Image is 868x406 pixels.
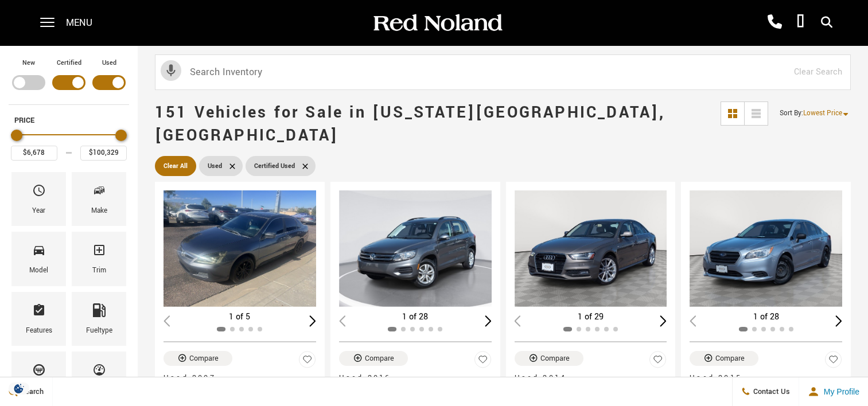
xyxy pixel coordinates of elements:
a: Used 2016Pre-Owned 2016 Volkswagen Tiguan S [339,373,492,404]
a: Used 2015Pre-Owned 2015 Subaru Legacy 2.5i [690,373,842,404]
span: Used [208,159,222,173]
img: Red Noland Auto Group [371,13,503,33]
div: MakeMake [72,172,126,226]
label: Used [102,57,116,69]
button: Save Vehicle [299,351,316,373]
div: Fueltype [86,325,112,337]
span: Clear All [164,159,188,173]
span: 151 Vehicles for Sale in [US_STATE][GEOGRAPHIC_DATA], [GEOGRAPHIC_DATA] [155,101,665,147]
div: Features [26,325,52,337]
input: Maximum [80,146,127,161]
div: 1 / 2 [690,190,844,307]
div: 1 / 2 [339,190,494,307]
label: New [22,57,35,69]
h5: Price [14,115,123,126]
div: Next slide [835,315,842,326]
span: Used 2014 [515,373,659,383]
div: 1 / 2 [515,190,670,307]
span: My Profile [819,387,859,396]
span: Trim [92,240,106,264]
label: Certified [57,57,81,69]
div: MileageMileage [72,352,126,405]
div: FeaturesFeatures [11,292,66,346]
button: Compare Vehicle [690,351,758,366]
div: TransmissionTransmission [11,352,66,405]
span: Used 2007 [164,373,308,383]
div: Minimum Price [11,130,22,141]
div: Next slide [309,315,316,326]
img: Opt-Out Icon [6,382,32,395]
div: YearYear [11,172,66,226]
span: Features [32,300,46,325]
span: Transmission [32,360,46,384]
div: Compare [540,353,570,364]
div: Year [32,205,45,217]
button: Save Vehicle [474,351,492,373]
div: 1 of 5 [164,311,316,323]
button: Open user profile menu [799,377,868,406]
svg: Click to toggle on voice search [161,60,181,81]
input: Search Inventory [155,54,851,90]
div: ModelModel [11,232,66,286]
a: Used 2014Pre-Owned 2014 Audi A4 2.0T Premium Plus [515,373,667,404]
img: 2015 Subaru Legacy 2.5i 1 [690,190,844,307]
div: 1 of 29 [515,311,667,323]
div: Compare [715,353,745,364]
div: TrimTrim [72,232,126,286]
div: 1 / 2 [164,190,318,307]
span: Certified Used [254,159,295,173]
a: Used 2007Pre-Owned 2007 Honda Accord EX-L [164,373,316,404]
div: Compare [189,353,219,364]
div: FueltypeFueltype [72,292,126,346]
div: Next slide [660,315,667,326]
span: Year [32,181,46,205]
button: Save Vehicle [649,351,667,373]
button: Compare Vehicle [339,351,408,366]
div: Maximum Price [115,130,127,141]
span: Sort By : [780,108,803,118]
button: Save Vehicle [825,351,842,373]
section: Click to Open Cookie Consent Modal [6,382,32,395]
img: 2014 Audi A4 2.0T Premium Plus 1 [515,190,670,307]
div: Filter by Vehicle Type [9,57,129,104]
div: Make [91,205,107,217]
div: Trim [92,264,106,277]
span: Lowest Price [803,108,842,118]
span: Used 2015 [690,373,834,383]
div: 1 of 28 [339,311,492,323]
span: Model [32,240,46,264]
div: Compare [365,353,394,364]
img: 2016 Volkswagen Tiguan S 1 [339,190,494,307]
button: Compare Vehicle [515,351,583,366]
div: Price [11,126,127,161]
img: 2007 Honda Accord EX-L 1 [164,190,318,307]
span: Make [92,181,106,205]
div: Model [29,264,48,277]
div: 1 of 28 [690,311,842,323]
span: Contact Us [750,387,790,397]
span: Used 2016 [339,373,483,383]
span: Mileage [92,360,106,384]
input: Minimum [11,146,57,161]
span: Fueltype [92,300,106,325]
button: Compare Vehicle [164,351,232,366]
div: Next slide [485,315,492,326]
